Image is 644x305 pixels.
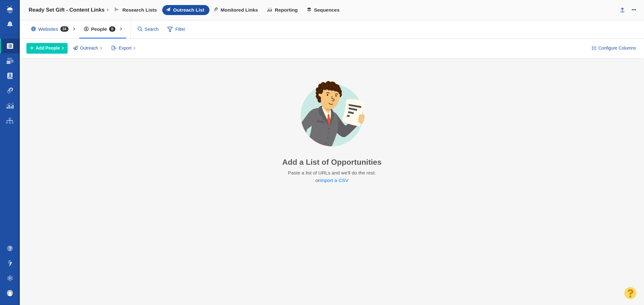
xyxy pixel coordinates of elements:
img: 5fdd85798f82c50f5c45a90349a4caae [7,290,13,296]
span: Outreach List [173,7,204,13]
h4: Ready Set Gift - Content Links [29,7,105,13]
span: Monitored Links [220,7,258,13]
span: 34 [60,26,69,32]
button: Configure Columns [588,43,640,54]
span: Configure Columns [598,45,636,51]
a: Sequences [303,5,345,15]
div: Websites [26,22,76,36]
span: Research Lists [122,7,157,13]
span: Add People [36,45,60,51]
span: Sequences [314,7,339,13]
button: Add People [26,43,68,54]
button: Outreach [70,43,106,54]
a: Outreach List [162,5,210,15]
span: Export [119,45,131,51]
a: Research Lists [111,5,162,15]
button: Export [108,43,139,54]
span: Outreach [80,45,98,51]
span: Reporting [275,7,298,13]
a: Reporting [263,5,303,15]
input: Search [135,24,162,35]
a: import a CSV [320,178,349,183]
h3: Add a List of Opportunities [282,158,382,167]
span: Filter [164,24,189,35]
img: avatar-import-list.png [287,76,377,153]
a: Monitored Links [209,5,263,15]
p: Paste a list of URLs and we'll do the rest. or [287,169,376,185]
img: buzzstream_logo_iconsimple.png [7,6,13,13]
